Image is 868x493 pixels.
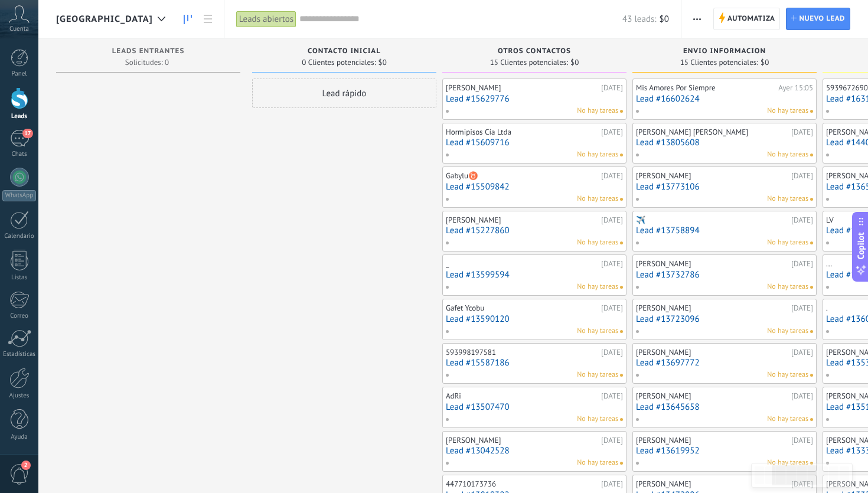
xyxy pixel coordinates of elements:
[446,216,598,225] div: [PERSON_NAME]
[577,106,618,116] span: No hay tareas
[767,149,808,160] span: No hay tareas
[570,59,579,66] span: $0
[810,154,813,156] span: No hay nada asignado
[577,326,618,337] span: No hay tareas
[767,458,808,468] span: No hay tareas
[62,47,234,57] div: Leads Entrantes
[446,182,623,192] a: Lead #15509842
[620,286,623,289] span: No hay nada asignado
[236,11,296,28] div: Leads abiertos
[636,348,788,357] div: [PERSON_NAME]
[577,370,618,380] span: No hay tareas
[636,216,788,225] div: ✈️
[577,237,618,248] span: No hay tareas
[761,59,769,66] span: $0
[446,446,623,456] a: Lead #13042528
[601,436,623,445] div: [DATE]
[446,402,623,412] a: Lead #13507470
[577,414,618,425] span: No hay tareas
[2,233,37,240] div: Calendario
[683,47,766,55] span: envio informacion
[855,232,867,259] span: Copilot
[2,351,37,358] div: Estadísticas
[810,286,813,289] span: No hay nada asignado
[791,216,813,225] div: [DATE]
[636,303,788,313] div: [PERSON_NAME]
[2,151,37,158] div: Chats
[446,391,598,401] div: AdRi
[577,194,618,204] span: No hay tareas
[636,358,813,368] a: Lead #13697772
[727,8,775,30] span: Automatiza
[601,171,623,181] div: [DATE]
[2,70,37,78] div: Panel
[601,216,623,225] div: [DATE]
[810,462,813,465] span: No hay nada asignado
[378,59,387,66] span: $0
[446,270,623,280] a: Lead #13599594
[636,314,813,324] a: Lead #13723096
[2,113,37,120] div: Leads
[688,8,706,30] button: Más
[601,479,623,489] div: [DATE]
[810,418,813,421] span: No hay nada asignado
[446,479,598,489] div: 447710173736
[636,226,813,236] a: Lead #13758894
[178,8,198,31] a: Leads
[680,59,758,66] span: 15 Clientes potenciales:
[791,303,813,313] div: [DATE]
[2,433,37,441] div: Ayuda
[446,259,598,269] div: ︎_
[791,391,813,401] div: [DATE]
[660,14,669,25] span: $0
[810,374,813,377] span: No hay nada asignado
[713,8,781,30] a: Automatiza
[258,47,430,57] div: Contacto inicial
[636,138,813,148] a: Lead #13805608
[620,198,623,201] span: No hay nada asignado
[446,436,598,445] div: [PERSON_NAME]
[577,282,618,292] span: No hay tareas
[21,461,31,470] span: 2
[786,8,850,30] a: Nuevo lead
[767,326,808,337] span: No hay tareas
[620,110,623,113] span: No hay nada asignado
[577,149,618,160] span: No hay tareas
[446,303,598,313] div: Gafet Ycobu
[810,330,813,333] span: No hay nada asignado
[308,47,381,55] span: Contacto inicial
[799,8,845,30] span: Nuevo lead
[636,94,813,104] a: Lead #16602624
[601,259,623,269] div: [DATE]
[636,259,788,269] div: [PERSON_NAME]
[446,358,623,368] a: Lead #15587186
[620,154,623,156] span: No hay nada asignado
[9,25,29,33] span: Cuenta
[252,79,436,108] div: Lead rápido
[446,348,598,357] div: 593998197581
[636,391,788,401] div: [PERSON_NAME]
[636,436,788,445] div: [PERSON_NAME]
[2,274,37,282] div: Listas
[636,182,813,192] a: Lead #13773106
[636,171,788,181] div: [PERSON_NAME]
[636,479,788,489] div: [PERSON_NAME]
[767,282,808,292] span: No hay tareas
[601,348,623,357] div: [DATE]
[198,8,218,31] a: Lista
[2,312,37,320] div: Correo
[810,110,813,113] span: No hay nada asignado
[636,402,813,412] a: Lead #13645658
[2,190,36,201] div: WhatsApp
[577,458,618,468] span: No hay tareas
[791,171,813,181] div: [DATE]
[636,128,788,137] div: [PERSON_NAME] [PERSON_NAME]
[620,241,623,244] span: No hay nada asignado
[620,330,623,333] span: No hay nada asignado
[810,241,813,244] span: No hay nada asignado
[302,59,376,66] span: 0 Clientes potenciales:
[498,47,571,55] span: otros contactos
[446,138,623,148] a: Lead #15609716
[446,128,598,137] div: Hormipisos Cía Ltda
[636,446,813,456] a: Lead #13619952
